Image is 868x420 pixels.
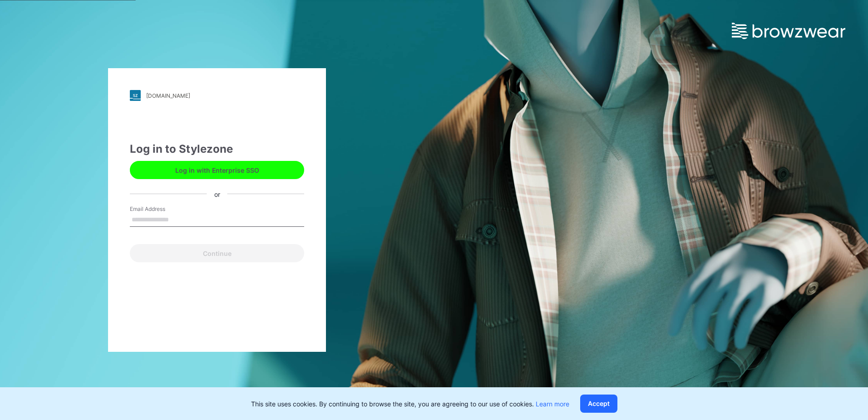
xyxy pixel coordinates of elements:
[130,90,304,101] a: [DOMAIN_NAME]
[130,90,141,101] img: stylezone-logo.562084cfcfab977791bfbf7441f1a819.svg
[130,205,193,213] label: Email Address
[146,92,190,99] div: [DOMAIN_NAME]
[130,141,304,157] div: Log in to Stylezone
[732,23,845,39] img: browzwear-logo.e42bd6dac1945053ebaf764b6aa21510.svg
[580,395,617,413] button: Accept
[536,400,569,408] a: Learn more
[251,399,569,409] p: This site uses cookies. By continuing to browse the site, you are agreeing to our use of cookies.
[207,189,227,199] div: or
[130,161,304,179] button: Log in with Enterprise SSO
